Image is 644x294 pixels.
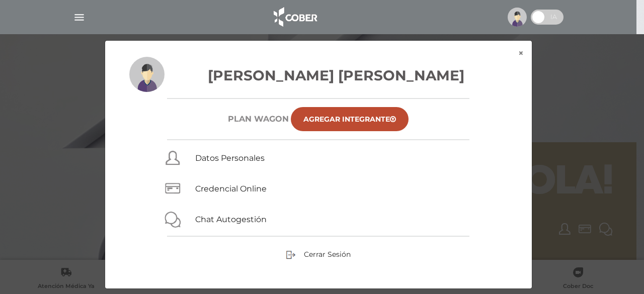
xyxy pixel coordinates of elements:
img: sign-out.png [286,250,296,260]
h3: [PERSON_NAME] [PERSON_NAME] [129,65,508,86]
span: Cerrar Sesión [304,250,351,259]
img: profile-placeholder.svg [508,8,527,27]
a: Agregar Integrante [291,107,409,131]
a: Cerrar Sesión [286,249,351,258]
a: Chat Autogestión [195,215,267,224]
button: × [510,41,532,66]
h6: Plan WAGON [228,114,289,124]
img: profile-placeholder.svg [129,57,165,92]
a: Credencial Online [195,184,267,193]
a: Datos Personales [195,153,265,163]
img: Cober_menu-lines-white.svg [73,11,86,24]
img: logo_cober_home-white.png [268,5,321,29]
